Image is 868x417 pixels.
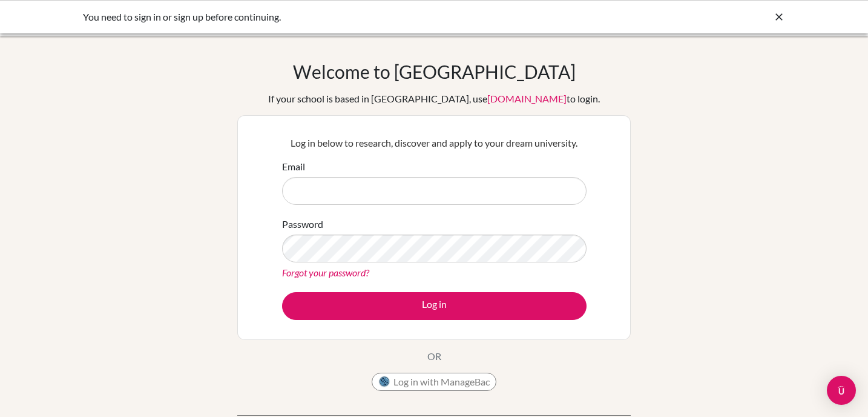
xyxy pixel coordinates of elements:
[293,61,576,82] h1: Welcome to [GEOGRAPHIC_DATA]
[83,10,603,24] div: You need to sign in or sign up before continuing.
[268,92,600,106] div: If your school is based in [GEOGRAPHIC_DATA], use to login.
[282,136,587,150] p: Log in below to research, discover and apply to your dream university.
[827,376,856,405] div: Open Intercom Messenger
[282,217,323,232] label: Password
[372,373,496,391] button: Log in with ManageBac
[282,159,305,174] label: Email
[487,93,567,104] a: [DOMAIN_NAME]
[282,292,587,320] button: Log in
[427,349,441,364] p: OR
[282,267,369,278] a: Forgot your password?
